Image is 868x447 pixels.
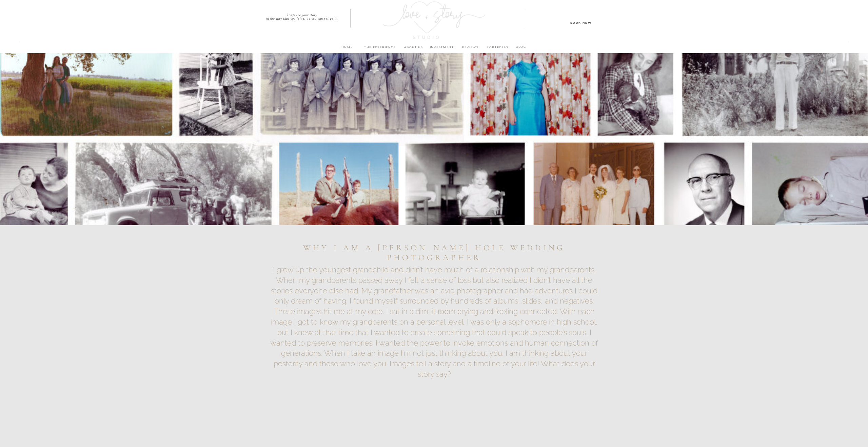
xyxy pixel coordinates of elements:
a: INVESTMENT [428,44,456,54]
h1: Why I am a [PERSON_NAME] Hole Wedding Photographer [271,243,597,260]
a: REVIEWS [456,44,485,54]
a: PORTFOLIO [485,44,511,54]
a: BLOG [512,44,530,51]
p: I grew up the youngest grandchild and didn’t have much of a relationship with my grandparents. Wh... [270,265,599,274]
a: ABOUT us [399,44,428,54]
p: I capture your story in the way that you felt it, so you can relive it. [253,14,351,18]
a: Book Now [550,20,611,25]
a: I capture your storyin the way that you felt it, so you can relive it. [253,14,351,18]
a: THE EXPERIENCE [361,44,399,54]
a: home [338,44,356,54]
